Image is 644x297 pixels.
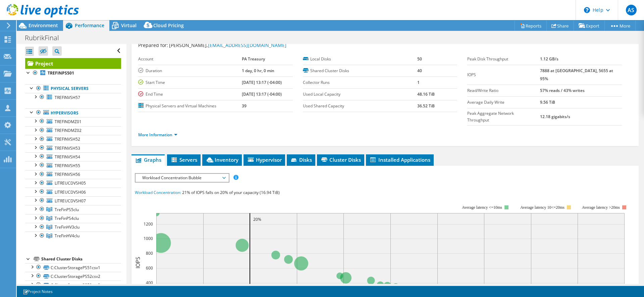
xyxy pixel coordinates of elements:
[121,22,137,29] span: Virtual
[25,144,121,152] a: TREFINVSH53
[55,171,80,177] span: TREFINVSH56
[25,196,121,205] a: LITREUCDVSH07
[303,103,417,109] label: Used Shared Capacity
[55,215,79,221] span: TreFinPS4clu
[206,156,238,163] span: Inventory
[146,280,153,286] text: 400
[55,189,86,195] span: LITREUCDVSH06
[138,56,242,62] label: Account
[25,205,121,214] a: TreFinPS5clu
[515,20,547,31] a: Reports
[520,205,565,210] tspan: Average latency 10<=20ms
[25,232,121,240] a: TreFinHV4clu
[138,103,242,109] label: Physical Servers and Virtual Machines
[25,272,121,281] a: C:ClusterStoragePS52csv2
[604,20,636,31] a: More
[247,156,282,163] span: Hypervisor
[134,257,142,268] text: IOPS
[540,88,585,93] b: 57% reads / 43% writes
[242,56,265,62] b: PA Treasury
[75,22,104,29] span: Performance
[55,180,86,186] span: LITREUCDVSH05
[320,156,361,163] span: Cluster Disks
[144,221,153,227] text: 1200
[242,103,247,109] b: 39
[25,281,121,289] a: C:ClusterStoragePS53csv3
[25,84,121,93] a: Physical Servers
[303,91,417,98] label: Used Local Capacity
[25,179,121,188] a: LITREUCDVSH05
[253,216,261,222] text: 20%
[25,152,121,161] a: TREFINVSH54
[540,99,555,105] b: 9.56 TiB
[467,99,540,106] label: Average Daily Write
[540,56,558,62] b: 1.12 GB/s
[369,156,430,163] span: Installed Applications
[626,5,637,15] span: AS
[290,156,312,163] span: Disks
[55,154,80,160] span: TREFINVSH54
[55,224,79,230] span: TreFinHV3clu
[417,56,422,62] b: 50
[417,80,420,85] b: 1
[146,265,153,271] text: 600
[242,91,282,97] b: [DATE] 13:17 (-04:00)
[540,68,613,82] b: 7888 at [GEOGRAPHIC_DATA], 5655 at 95%
[139,174,225,182] span: Workload Concentration Bubble
[25,161,121,170] a: TREFINVSH55
[55,119,82,125] span: TREFINDMZ01
[170,156,197,163] span: Servers
[417,68,422,73] b: 40
[41,255,121,263] div: Shared Cluster Disks
[135,190,181,195] span: Workload Concentration:
[25,188,121,196] a: LITREUCDVSH06
[138,42,168,48] label: Prepared for:
[462,205,502,210] tspan: Average latency <=10ms
[582,205,620,210] text: Average latency >20ms
[574,20,605,31] a: Export
[55,163,80,168] span: TREFINVSH55
[55,207,79,212] span: TreFinPS5clu
[146,250,153,256] text: 800
[138,67,242,74] label: Duration
[55,128,82,133] span: TREFINDMZ02
[208,42,286,48] a: [EMAIL_ADDRESS][DOMAIN_NAME]
[138,79,242,86] label: Start Time
[540,114,570,119] b: 12.18 gigabits/s
[25,108,121,117] a: Hypervisors
[25,263,121,272] a: C:ClusterStoragePS51csv1
[467,87,540,94] label: Read/Write Ratio
[25,117,121,126] a: TREFINDMZ01
[546,20,574,31] a: Share
[303,79,417,86] label: Collector Runs
[55,145,80,151] span: TREFINVSH53
[25,93,121,102] a: TREFINVSH57
[25,135,121,144] a: TREFINVSH52
[467,56,540,62] label: Peak Disk Throughput
[48,70,74,76] b: TREFINPS501
[467,110,540,123] label: Peak Aggregate Network Throughput
[55,233,79,239] span: TreFinHV4clu
[25,58,121,69] a: Project
[29,22,58,29] span: Environment
[303,56,417,62] label: Local Disks
[25,69,121,78] a: TREFINPS501
[55,95,80,100] span: TREFINVSH57
[25,214,121,223] a: TreFinPS4clu
[242,80,282,85] b: [DATE] 13:17 (-04:00)
[182,190,280,195] span: 21% of IOPS falls on 20% of your capacity (16.94 TiB)
[135,156,161,163] span: Graphs
[25,170,121,179] a: TREFINVSH56
[18,287,57,296] a: Project Notes
[138,91,242,98] label: End Time
[55,136,80,142] span: TREFINVSH52
[138,132,177,138] a: More Information
[242,68,274,73] b: 1 day, 0 hr, 0 min
[584,7,590,13] svg: \n
[55,198,86,204] span: LITREUCDVSH07
[303,67,417,74] label: Shared Cluster Disks
[22,34,69,42] h1: RubrikFinal
[417,103,435,109] b: 36.52 TiB
[169,42,286,48] span: [PERSON_NAME],
[25,223,121,232] a: TreFinHV3clu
